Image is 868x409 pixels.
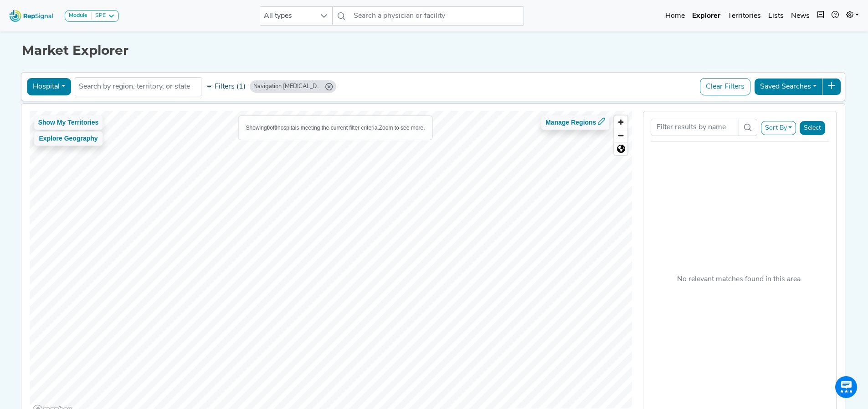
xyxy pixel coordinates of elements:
button: Saved Searches [754,78,822,95]
button: Reset bearing to north [614,142,627,155]
div: No relevant matches found in this area. [677,274,802,285]
a: Explorer [688,7,724,25]
a: Lists [765,7,787,25]
input: Search a physician or facility [350,6,524,26]
a: Home [662,7,688,25]
button: Explore Geography [34,131,103,146]
button: Zoom in [614,115,627,129]
h1: Market Explorer [22,43,847,58]
span: Zoom out [614,129,627,142]
button: Select [800,121,825,135]
div: SPE [92,12,106,20]
button: Hospital [27,78,71,95]
div: Navigation [MEDICAL_DATA] (Min: 1, Max: 10) [253,82,322,91]
b: 0 [267,125,270,131]
a: News [787,7,813,25]
div: Navigation Bronchoscopy (Min: 1, Max: 10) [250,80,336,93]
button: Manage Regions [541,115,609,130]
span: All types [260,7,315,25]
strong: Module [69,13,87,18]
span: Zoom to see more. [379,125,425,131]
button: Intel Book [813,7,828,25]
button: Show My Territories [34,115,103,130]
span: Reset zoom [614,142,627,155]
button: ModuleSPE [65,10,119,22]
input: Search Term [651,119,739,136]
b: 0 [274,125,277,131]
button: Sort By [761,121,796,135]
button: Filters (1) [203,79,248,94]
a: Territories [724,7,765,25]
button: Clear Filters [700,78,750,95]
button: Zoom out [614,129,627,142]
input: Search by region, territory, or state [79,81,197,92]
span: Showing of hospitals meeting the current filter criteria. [246,125,379,131]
